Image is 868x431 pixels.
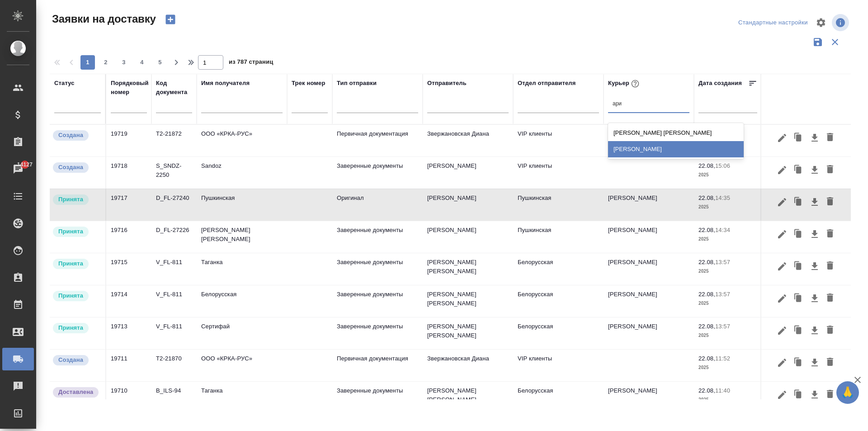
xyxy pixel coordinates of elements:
div: Отдел отправителя [518,79,576,88]
button: Скачать [807,322,822,339]
p: 15:06 [715,162,730,169]
button: Удалить [822,322,838,339]
button: Скачать [807,161,822,179]
span: Посмотреть информацию [832,14,851,31]
button: Сбросить фильтры [826,33,844,51]
button: Скачать [807,226,822,243]
div: Документы доставлены, фактическая дата доставки проставиться автоматически [52,386,101,398]
button: Редактировать [774,322,790,339]
p: Принята [58,259,83,268]
td: VIP клиенты [513,350,604,381]
span: 5 [153,58,167,67]
td: [PERSON_NAME] [423,189,513,221]
td: [PERSON_NAME] [423,157,513,189]
button: Скачать [807,129,822,147]
td: [PERSON_NAME] [604,382,694,413]
div: Отправитель [427,79,467,88]
div: Курьер назначен [52,258,101,270]
td: B_ILS-94 [151,382,197,413]
td: D_FL-27226 [151,221,197,253]
span: 4 [135,58,149,67]
div: Трек номер [292,79,325,88]
div: Порядковый номер [111,79,149,97]
td: [PERSON_NAME] [423,221,513,253]
td: [PERSON_NAME] [PERSON_NAME] [423,317,513,349]
span: Настроить таблицу [810,12,832,33]
p: Принята [58,323,83,332]
td: [PERSON_NAME] [PERSON_NAME] [423,382,513,413]
button: Скачать [807,386,822,403]
td: V_FL-811 [151,317,197,349]
p: 13:57 [715,323,730,330]
td: Заверенные документы [332,157,423,189]
td: [PERSON_NAME] [604,221,694,253]
td: Заверенные документы [332,253,423,285]
button: Удалить [822,386,838,403]
button: Создать [160,12,181,27]
div: Статус [54,79,75,88]
td: 19710 [106,382,151,413]
td: Пушкинская [513,221,604,253]
div: Курьер назначен [52,322,101,334]
button: 2 [99,55,113,70]
div: [PERSON_NAME] [608,141,744,157]
div: Курьер назначен [52,194,101,206]
td: Первичная документация [332,125,423,156]
button: Клонировать [790,258,807,275]
p: 13:57 [715,291,730,298]
button: Сохранить фильтры [809,33,826,51]
button: Удалить [822,354,838,371]
p: 22.08, [698,323,715,330]
td: Белорусская [513,317,604,349]
p: 22.08, [698,355,715,362]
td: Заверенные документы [332,382,423,413]
span: 3 [117,58,131,67]
td: Сертифай [197,317,287,349]
button: Редактировать [774,290,790,307]
td: 19711 [106,350,151,381]
button: Скачать [807,290,822,307]
button: Клонировать [790,226,807,243]
button: Удалить [822,226,838,243]
button: Удалить [822,129,838,147]
td: [PERSON_NAME] [PERSON_NAME] [423,285,513,317]
button: Скачать [807,354,822,371]
button: Редактировать [774,161,790,179]
div: Новая заявка, еще не передана в работу [52,354,101,366]
div: split button [736,16,810,30]
td: Белорусская [513,285,604,317]
button: Удалить [822,290,838,307]
span: 🙏 [840,383,855,402]
div: Курьер назначен [52,290,101,302]
td: ООО «КРКА-РУС» [197,350,287,381]
td: D_FL-27240 [151,189,197,221]
p: 14:35 [715,194,730,201]
td: Таганка [197,253,287,285]
button: Скачать [807,258,822,275]
p: 2025 [698,331,757,340]
p: 22.08, [698,387,715,394]
p: 2025 [698,395,757,404]
p: 13:57 [715,259,730,265]
td: 19715 [106,253,151,285]
td: Пушкинская [197,189,287,221]
td: ООО «КРКА-РУС» [197,125,287,156]
p: 2025 [698,299,757,308]
td: [PERSON_NAME] [PERSON_NAME] [423,253,513,285]
button: 4 [135,55,149,70]
td: Sandoz [197,157,287,189]
button: Редактировать [774,258,790,275]
td: VIP клиенты [513,157,604,189]
td: Белорусская [513,382,604,413]
td: Заверенные документы [332,221,423,253]
button: Удалить [822,258,838,275]
td: Звержановская Диана [423,350,513,381]
td: Оригинал [332,189,423,221]
td: S_SNDZ-2250 [151,157,197,189]
button: Клонировать [790,129,807,147]
p: Создана [58,355,83,365]
td: Первичная документация [332,350,423,381]
p: 2025 [698,203,757,212]
td: [PERSON_NAME] [604,253,694,285]
p: 11:40 [715,387,730,394]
